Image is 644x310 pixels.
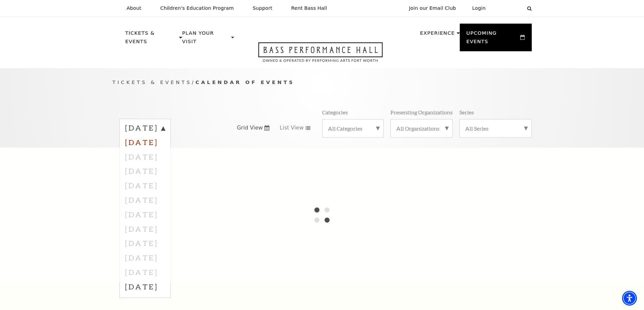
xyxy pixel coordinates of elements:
[253,5,272,11] p: Support
[420,29,455,41] p: Experience
[390,109,453,116] p: Presenting Organizations
[622,291,637,306] div: Accessibility Menu
[280,124,304,132] span: List View
[125,279,165,294] label: [DATE]
[160,5,234,11] p: Children's Education Program
[237,124,270,132] a: Grid View
[280,124,311,132] a: List View
[328,125,378,132] label: All Categories
[125,29,178,50] p: Tickets & Events
[237,124,263,132] span: Grid View
[182,29,230,50] p: Plan Your Visit
[127,5,141,11] p: About
[465,125,526,132] label: All Series
[125,123,165,135] label: [DATE]
[125,135,165,149] label: [DATE]
[396,125,447,132] label: All Organizations
[234,42,407,68] a: Open this option
[322,109,348,116] p: Categories
[113,79,192,85] span: Tickets & Events
[497,5,521,11] select: Select:
[467,29,519,50] p: Upcoming Events
[459,109,474,116] p: Series
[291,5,327,11] p: Rent Bass Hall
[195,79,294,85] span: Calendar of Events
[113,78,532,87] p: /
